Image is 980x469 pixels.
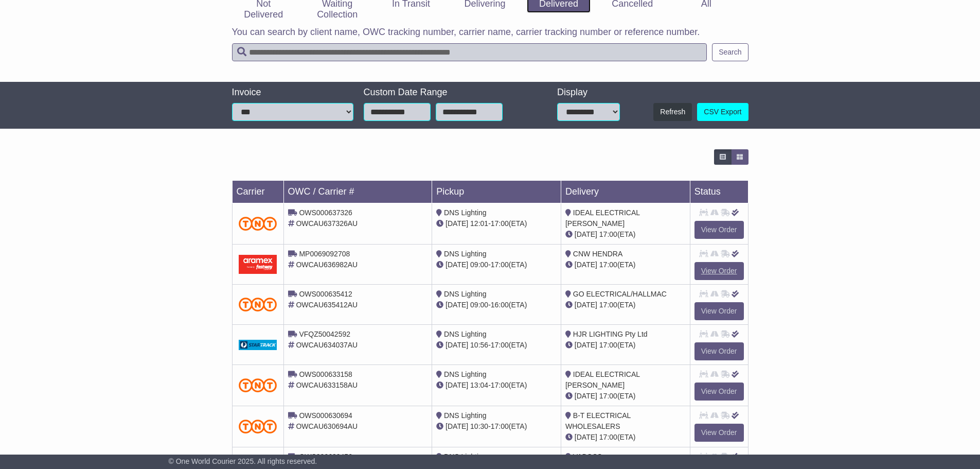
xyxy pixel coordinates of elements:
td: Carrier [232,181,283,203]
a: View Order [694,383,744,401]
span: 09:00 [470,301,488,309]
span: OWCAU635412AU [296,301,358,309]
span: © One World Courier 2025. All rights reserved. [169,457,317,465]
img: TNT_Domestic.png [239,217,277,231]
div: (ETA) [565,340,686,351]
div: (ETA) [565,259,686,270]
td: OWC / Carrier # [283,181,432,203]
span: [DATE] [446,260,468,269]
span: [DATE] [575,433,597,441]
span: 17:00 [599,392,617,400]
button: Search [712,43,748,61]
span: VABOSS [573,453,602,461]
span: 17:00 [599,433,617,441]
span: GO ELECTRICAL/HALLMAC [573,290,667,298]
span: B-T ELECTRICAL WHOLESALERS [565,411,631,430]
span: DNS Lighting [444,370,487,378]
a: View Order [694,342,744,360]
span: 17:00 [599,301,617,309]
span: 10:56 [470,341,488,349]
img: TNT_Domestic.png [239,298,277,311]
span: 17:00 [599,341,617,349]
span: DNS Lighting [444,290,487,298]
span: OWS000630694 [299,411,352,420]
span: DNS Lighting [444,411,487,420]
span: OWCAU634037AU [296,341,358,349]
span: 17:00 [599,230,617,238]
span: [DATE] [446,341,468,349]
span: IDEAL ELECTRICAL [PERSON_NAME] [565,209,640,228]
td: Status [690,181,748,203]
img: TNT_Domestic.png [239,378,277,392]
span: 17:00 [491,341,509,349]
td: Pickup [432,181,561,203]
div: - (ETA) [436,421,557,432]
span: OWS000633158 [299,370,352,378]
span: OWS000637326 [299,209,352,217]
a: View Order [694,424,744,442]
span: 17:00 [491,260,509,269]
a: View Order [694,302,744,320]
span: OWCAU633158AU [296,381,358,389]
span: OWCAU637326AU [296,219,358,228]
span: [DATE] [575,230,597,238]
span: CNW HENDRA [573,250,622,258]
div: (ETA) [565,229,686,240]
button: Refresh [653,103,692,121]
span: 17:00 [491,381,509,389]
span: 17:00 [599,260,617,269]
div: Invoice [232,87,353,98]
div: (ETA) [565,300,686,310]
img: TNT_Domestic.png [239,420,277,433]
span: VFQZ50042592 [299,330,350,338]
span: OWS000630456 [299,453,352,461]
span: OWS000635412 [299,290,352,298]
span: [DATE] [575,260,597,269]
span: 17:00 [491,422,509,430]
div: Display [557,87,620,98]
div: (ETA) [565,391,686,402]
span: HJR LIGHTING Pty Ltd [573,330,648,338]
span: DNS Lighting [444,453,487,461]
a: View Order [694,262,744,280]
span: 17:00 [491,219,509,228]
span: [DATE] [446,422,468,430]
div: - (ETA) [436,218,557,229]
img: Aramex.png [239,255,277,274]
span: [DATE] [575,392,597,400]
div: - (ETA) [436,259,557,270]
span: MP0069092708 [299,250,350,258]
span: 12:01 [470,219,488,228]
a: CSV Export [697,103,748,121]
span: [DATE] [446,381,468,389]
span: [DATE] [575,341,597,349]
span: [DATE] [575,301,597,309]
img: GetCarrierServiceDarkLogo [239,340,277,350]
p: You can search by client name, OWC tracking number, carrier name, carrier tracking number or refe... [232,27,749,38]
span: [DATE] [446,301,468,309]
span: 09:00 [470,260,488,269]
span: DNS Lighting [444,250,487,258]
span: 10:30 [470,422,488,430]
div: - (ETA) [436,380,557,391]
td: Delivery [561,181,690,203]
div: Custom Date Range [364,87,529,98]
span: DNS Lighting [444,209,487,217]
span: DNS Lighting [444,330,487,338]
div: (ETA) [565,432,686,443]
div: - (ETA) [436,340,557,351]
a: View Order [694,221,744,239]
span: OWCAU630694AU [296,422,358,430]
span: [DATE] [446,219,468,228]
span: 13:04 [470,381,488,389]
span: IDEAL ELECTRICAL [PERSON_NAME] [565,370,640,389]
span: OWCAU636982AU [296,260,358,269]
div: - (ETA) [436,300,557,310]
span: 16:00 [491,301,509,309]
